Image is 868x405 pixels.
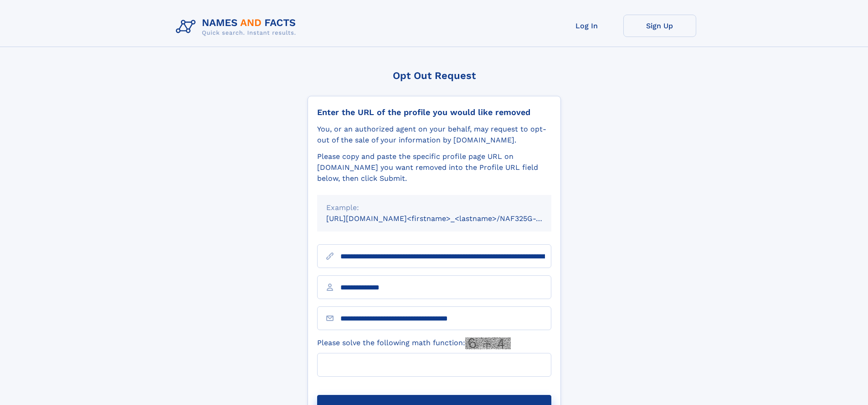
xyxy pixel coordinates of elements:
[550,15,623,37] a: Log In
[172,15,303,39] img: Logo Names and Facts
[326,214,569,223] small: [URL][DOMAIN_NAME]<firstname>_<lastname>/NAF325G-xxxxxxxx
[317,337,511,349] label: Please solve the following math function:
[308,70,561,81] div: Opt Out Request
[317,151,551,184] div: Please copy and paste the specific profile page URL on [DOMAIN_NAME] you want removed into the Pr...
[317,107,551,117] div: Enter the URL of the profile you would like removed
[317,124,551,146] div: You, or an authorized agent on your behalf, may request to opt-out of the sale of your informatio...
[623,15,696,37] a: Sign Up
[326,202,542,213] div: Example:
